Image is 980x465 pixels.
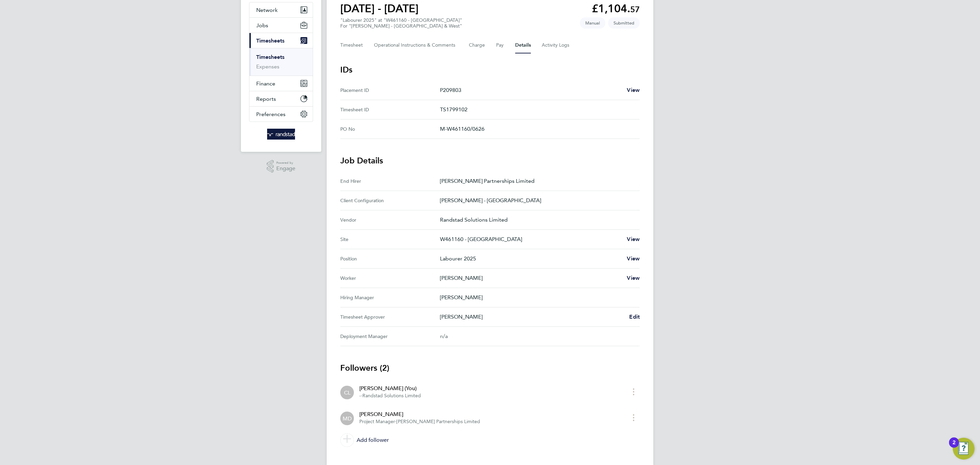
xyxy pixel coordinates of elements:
span: This timesheet was manually created. [580,17,605,29]
span: View [627,275,640,281]
button: Operational Instructions & Comments [374,37,458,53]
a: Go to home page [249,129,313,140]
div: "Labourer 2025" at "W461160 - [GEOGRAPHIC_DATA]" [340,17,462,29]
button: timesheet menu [627,412,640,423]
a: View [627,86,640,94]
span: This timesheet is Submitted. [608,17,640,29]
button: Timesheet [340,37,363,53]
a: Expenses [256,63,279,70]
div: Position [340,255,440,263]
a: View [627,235,640,243]
span: Reports [256,96,276,102]
span: [PERSON_NAME] Partnerships Limited [396,419,480,424]
div: Timesheets [249,48,313,76]
span: Randstad Solutions Limited [362,393,421,399]
p: W461160 - [GEOGRAPHIC_DATA] [440,235,621,243]
span: View [627,236,640,242]
div: Timesheet ID [340,106,440,114]
button: timesheet menu [627,386,640,397]
button: Network [249,2,313,17]
span: · [395,419,396,424]
button: Charge [469,37,485,53]
section: Details [340,64,640,450]
p: [PERSON_NAME] [440,293,634,302]
app-decimal: £1,104. [592,2,640,15]
div: n/a [440,332,629,340]
span: Finance [256,80,275,87]
span: MD [343,415,352,422]
span: Timesheets [256,37,284,44]
a: View [627,274,640,282]
span: Powered by [276,160,295,166]
button: Reports [249,91,313,106]
div: PO No [340,125,440,133]
a: Edit [629,313,640,321]
span: Project Manager [359,419,395,424]
p: [PERSON_NAME] - [GEOGRAPHIC_DATA] [440,196,634,205]
span: Preferences [256,111,285,117]
p: [PERSON_NAME] Partnerships Limited [440,177,634,185]
p: [PERSON_NAME] [440,274,621,282]
button: Pay [496,37,504,53]
h3: Followers (2) [340,363,640,373]
div: Placement ID [340,86,440,94]
span: Engage [276,166,295,172]
div: Michael Darcy [340,412,354,425]
div: Site [340,235,440,243]
p: P209803 [440,86,621,94]
button: Finance [249,76,313,91]
div: [PERSON_NAME] [359,410,480,418]
span: Jobs [256,22,268,29]
button: Activity Logs [542,37,570,53]
div: Charlotte Lockeridge (You) [340,386,354,399]
a: View [627,255,640,263]
div: End Hirer [340,177,440,185]
span: Network [256,7,278,13]
h3: Job Details [340,155,640,166]
h1: [DATE] - [DATE] [340,2,419,15]
a: Timesheets [256,54,284,60]
span: CL [344,389,350,396]
div: Deployment Manager [340,332,440,340]
a: Add follower [340,431,640,450]
span: Edit [629,314,640,320]
button: Preferences [249,107,313,122]
button: Open Resource Center, 2 new notifications [953,438,975,460]
h3: IDs [340,64,640,75]
div: 2 [952,443,955,451]
img: randstad-logo-retina.png [267,129,295,140]
div: For "[PERSON_NAME] - [GEOGRAPHIC_DATA] & West" [340,23,462,29]
p: Labourer 2025 [440,255,621,263]
div: [PERSON_NAME] (You) [359,384,421,392]
p: M-W461160/0626 [440,125,634,133]
a: Powered byEngage [267,160,296,173]
span: 57 [630,4,640,14]
div: Client Configuration [340,196,440,205]
div: Hiring Manager [340,293,440,302]
p: Randstad Solutions Limited [440,216,634,224]
div: Worker [340,274,440,282]
button: Jobs [249,18,313,33]
span: - [359,393,361,399]
p: [PERSON_NAME] [440,313,624,321]
div: Timesheet Approver [340,313,440,321]
span: · [361,393,362,399]
span: View [627,87,640,93]
div: Vendor [340,216,440,224]
span: View [627,255,640,262]
button: Timesheets [249,33,313,48]
p: TS1799102 [440,106,634,114]
button: Details [515,37,531,53]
